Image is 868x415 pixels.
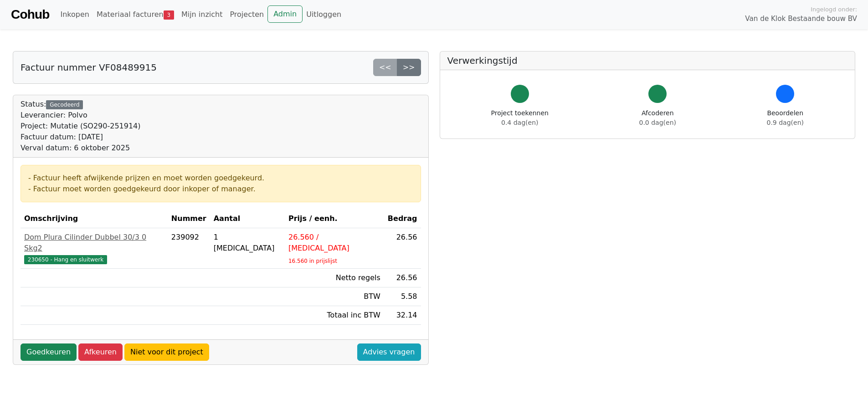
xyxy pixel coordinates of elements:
[21,143,141,154] div: Verval datum: 6 oktober 2025
[56,5,92,24] a: Inkopen
[168,228,210,269] td: 239092
[214,232,281,254] div: 1 [MEDICAL_DATA]
[745,14,857,24] span: Van de Klok Bestaande bouw BV
[93,5,178,24] a: Materiaal facturen3
[124,343,209,361] a: Niet voor dit project
[168,210,210,228] th: Nummer
[24,232,164,265] a: Dom Plura Cilinder Dubbel 30/3 0 Skg2230650 - Hang en sluitwerk
[28,184,413,195] div: - Factuur moet worden goedgekeurd door inkoper of manager.
[397,59,421,76] a: >>
[288,258,337,264] sub: 16.560 in prijslijst
[78,343,123,361] a: Afkeuren
[28,173,413,184] div: - Factuur heeft afwijkende prijzen en moet worden goedgekeurd.
[24,255,107,264] span: 230650 - Hang en sluitwerk
[384,269,421,287] td: 26.56
[384,210,421,228] th: Bedrag
[285,306,384,325] td: Totaal inc BTW
[384,306,421,325] td: 32.14
[491,108,549,128] div: Project toekennen
[21,210,168,228] th: Omschrijving
[21,62,157,73] h5: Factuur nummer VF08489915
[811,5,857,14] span: Ingelogd onder:
[501,119,538,126] span: 0.4 dag(en)
[11,4,49,26] a: Cohub
[210,210,285,228] th: Aantal
[303,5,345,24] a: Uitloggen
[226,5,267,24] a: Projecten
[285,210,384,228] th: Prijs / eenh.
[21,110,141,121] div: Leverancier: Polvo
[178,5,226,24] a: Mijn inzicht
[639,119,676,126] span: 0.0 dag(en)
[46,100,83,109] div: Gecodeerd
[21,99,141,154] div: Status:
[767,108,804,128] div: Beoordelen
[285,269,384,287] td: Netto regels
[384,228,421,269] td: 26.56
[21,343,77,361] a: Goedkeuren
[21,132,141,143] div: Factuur datum: [DATE]
[767,119,804,126] span: 0.9 dag(en)
[21,121,141,132] div: Project: Mutatie (SO290-251914)
[357,343,421,361] a: Advies vragen
[384,287,421,306] td: 5.58
[447,55,848,66] h5: Verwerkingstijd
[288,232,380,254] div: 26.560 / [MEDICAL_DATA]
[267,5,303,23] a: Admin
[639,108,676,128] div: Afcoderen
[285,287,384,306] td: BTW
[164,10,174,20] span: 3
[24,232,164,254] div: Dom Plura Cilinder Dubbel 30/3 0 Skg2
